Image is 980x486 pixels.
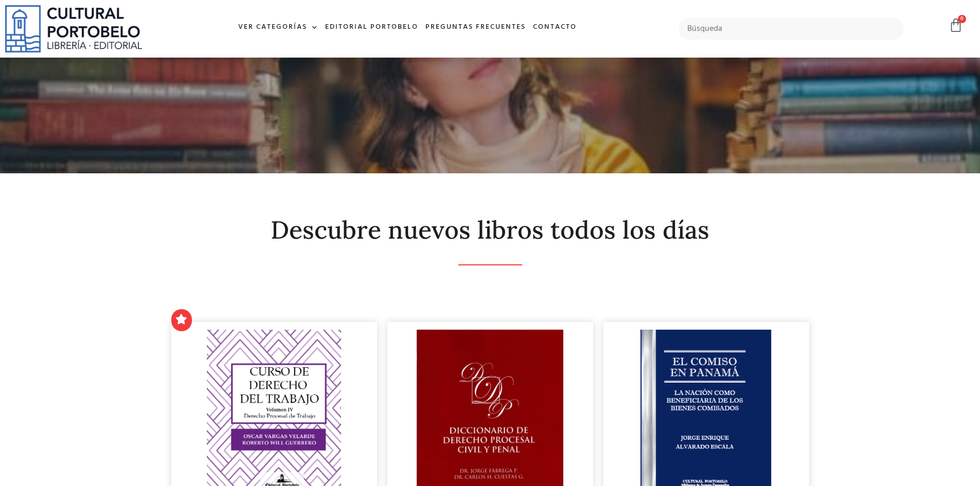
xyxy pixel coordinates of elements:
a: Contacto [529,16,580,39]
a: Ver Categorías [235,16,322,39]
input: Búsqueda [679,18,904,40]
a: Editorial Portobelo [322,16,422,39]
a: 0 [949,18,963,33]
a: Preguntas frecuentes [422,16,529,39]
h2: Descubre nuevos libros todos los días [171,217,809,244]
span: 0 [958,15,966,23]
